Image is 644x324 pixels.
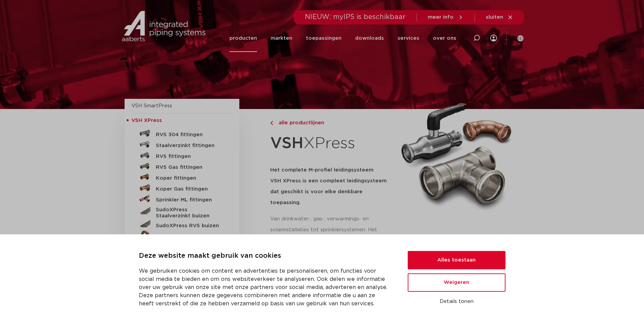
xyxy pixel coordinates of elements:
img: chevron-right.svg [270,121,273,125]
a: toepassingen [306,24,342,52]
h5: RVS Gas fittingen [156,164,223,170]
h5: Staalverzinkt fittingen [156,143,223,149]
span: alle productlijnen [275,120,324,125]
h5: Sprinkler ML fittingen [156,197,223,203]
button: Weigeren [408,273,505,292]
h5: SudoXPress Staalverzinkt buizen [156,207,223,219]
h5: RVS fittingen [156,154,223,160]
a: alle productlijnen [270,119,393,127]
h5: Het complete M-profiel leidingsysteem VSH XPress is een compleet leidingsysteem dat geschikt is v... [270,165,393,208]
p: Van drinkwater-, gas-, verwarmings- en solarinstallaties tot sprinklersystemen. Het assortiment b... [270,214,393,246]
p: Deze website maakt gebruik van cookies [139,251,391,262]
h5: RVS 304 fittingen [156,132,223,138]
a: RVS fittingen [131,150,233,161]
a: over ons [433,24,456,52]
a: meer info [428,14,464,20]
div: my IPS [490,24,497,52]
a: RVS Gas fittingen [131,161,233,172]
span: VSH XPress [131,118,162,123]
a: sluiten [486,14,513,20]
span: sluiten [486,15,503,20]
h5: SudoXPress RVS buizen [156,223,223,229]
a: services [398,24,419,52]
button: Details tonen [408,296,505,307]
nav: Menu [229,24,456,52]
a: VSH SmartPress [131,103,172,108]
a: RVS 304 fittingen [131,128,233,139]
a: Sprinkler ML buizen [131,230,233,241]
h1: XPress [270,130,393,157]
a: producten [229,24,257,52]
button: Alles toestaan [408,251,505,269]
span: meer info [428,15,454,20]
a: SudoXPress RVS buizen [131,219,233,230]
p: We gebruiken cookies om content en advertenties te personaliseren, om functies voor social media ... [139,267,391,308]
a: markten [271,24,292,52]
h5: Sprinkler ML buizen [156,234,223,240]
a: downloads [355,24,384,52]
a: Koper Gas fittingen [131,182,233,193]
a: Staalverzinkt fittingen [131,139,233,150]
a: Koper fittingen [131,172,233,182]
span: NIEUW: myIPS is beschikbaar [305,14,406,20]
a: SudoXPress Staalverzinkt buizen [131,204,233,219]
a: Sprinkler ML fittingen [131,193,233,204]
h5: Koper fittingen [156,175,223,181]
h5: Koper Gas fittingen [156,186,223,192]
strong: VSH [270,136,303,151]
